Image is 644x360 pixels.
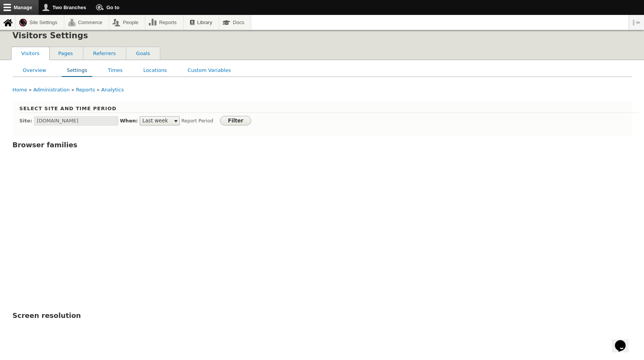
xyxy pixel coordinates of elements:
[18,64,51,76] a: Overview
[11,47,50,60] a: Visitors
[78,20,102,25] span: Commerce
[220,116,251,125] input: Filter
[197,20,212,25] span: Library
[126,47,160,60] a: Goals
[20,106,117,111] span: Select site and time period
[181,117,213,125] div: Report Period
[629,15,644,30] button: Vertical orientation
[83,47,126,60] a: Referrers
[3,3,50,33] img: Chat attention grabber
[101,87,124,93] a: Analytics
[103,64,128,76] a: Times
[13,47,632,60] nav: Tabs
[3,3,44,33] div: CloseChat attention grabber
[145,15,183,30] a: Reports
[62,64,92,76] a: Settings
[138,64,172,76] a: Locations
[48,47,83,60] a: Pages
[64,15,109,30] a: Commerce
[76,87,95,93] a: Reports
[33,87,70,93] a: Administration
[109,15,145,30] a: People
[13,87,27,93] a: Home
[13,28,88,43] h1: Visitors Settings
[219,15,251,30] a: Docs
[13,312,632,319] h2: Screen resolution
[20,117,33,125] label: Site
[120,117,138,125] label: When
[13,64,632,77] nav: Tabs
[16,15,64,30] a: Site Settings
[13,141,632,149] h2: Browser families
[182,64,236,76] a: Custom Variables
